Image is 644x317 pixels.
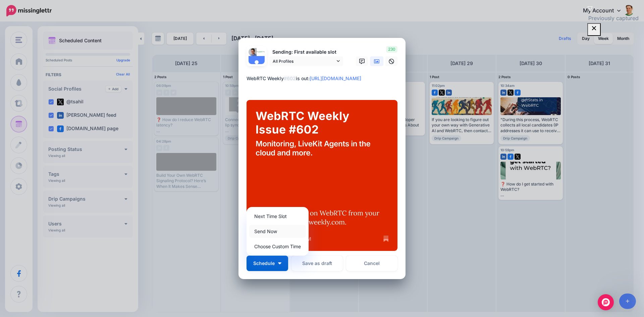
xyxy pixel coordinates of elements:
[269,56,343,66] a: All Profiles
[386,46,397,53] span: 230
[346,256,397,271] a: Cancel
[247,74,401,83] div: WebRTC Weekly is out:
[598,294,614,310] div: Open Intercom Messenger
[249,210,306,223] a: Next Time Slot
[249,225,306,238] a: Send Now
[257,48,265,56] img: 14446026_998167033644330_331161593929244144_n-bsa28576.png
[253,261,275,266] span: Schedule
[247,207,309,256] div: Schedule
[247,100,397,251] img: FMSPX8G37IOZRVK26MV9GSSS1WIBWQTS.jpg
[291,256,343,271] button: Save as draft
[273,58,335,65] span: All Profiles
[249,48,257,56] img: portrait-512x512-19370.jpg
[278,262,281,264] img: arrow-down-white.png
[249,240,306,253] a: Choose Custom Time
[269,48,343,56] p: Sending: First available slot
[249,56,265,72] img: user_default_image.png
[247,256,288,271] button: Schedule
